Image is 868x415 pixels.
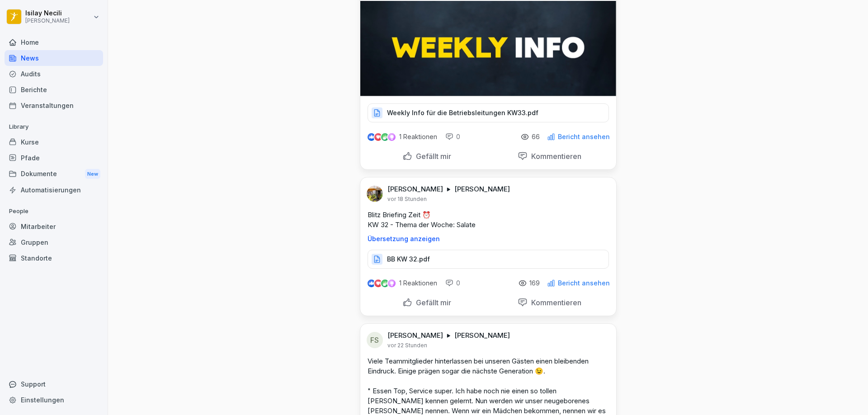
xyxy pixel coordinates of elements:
[387,255,430,264] p: BB KW 32.pdf
[387,331,443,340] p: [PERSON_NAME]
[5,82,103,98] a: Berichte
[368,111,609,120] a: Weekly Info für die Betriebsleitungen KW33.pdf
[387,108,538,117] p: Weekly Info für die Betriebsleitungen KW33.pdf
[25,18,70,24] p: [PERSON_NAME]
[387,342,427,349] p: vor 22 Stunden
[399,280,437,287] p: 1 Reaktionen
[5,150,103,166] a: Pfade
[5,66,103,82] a: Audits
[412,298,451,307] p: Gefällt mir
[368,235,609,242] p: Übersetzung anzeigen
[25,9,70,17] p: Isilay Necili
[5,182,103,198] a: Automatisierungen
[454,185,510,194] p: [PERSON_NAME]
[381,280,389,287] img: celebrate
[528,152,581,161] p: Kommentieren
[387,185,443,194] p: [PERSON_NAME]
[375,134,382,140] img: love
[412,152,451,161] p: Gefällt mir
[445,132,460,141] div: 0
[445,279,460,288] div: 0
[381,133,389,141] img: celebrate
[5,250,103,266] a: Standorte
[368,133,375,140] img: like
[5,50,103,66] a: News
[375,280,382,287] img: love
[558,280,610,287] p: Bericht ansehen
[5,234,103,250] a: Gruppen
[5,134,103,150] a: Kurse
[85,169,100,179] div: New
[558,133,610,140] p: Bericht ansehen
[5,120,103,134] p: Library
[368,257,609,266] a: BB KW 32.pdf
[5,204,103,219] p: People
[5,98,103,113] a: Veranstaltungen
[528,298,581,307] p: Kommentieren
[5,376,103,392] div: Support
[368,280,375,287] img: like
[5,166,103,182] div: Dokumente
[399,133,437,140] p: 1 Reaktionen
[368,210,609,230] p: Blitz Briefing Zeit ⏰ KW 32 - Thema der Woche: Salate
[5,34,103,50] a: Home
[529,280,540,287] p: 169
[388,133,396,141] img: inspiring
[5,392,103,408] a: Einstellungen
[5,166,103,182] a: DokumenteNew
[532,133,540,140] p: 66
[5,219,103,234] a: Mitarbeiter
[387,196,427,203] p: vor 18 Stunden
[360,1,616,96] img: z2e26xzkmd4p8ka1y8uokrzr.png
[388,279,396,287] img: inspiring
[454,331,510,340] p: [PERSON_NAME]
[367,186,383,202] img: ahtvx1qdgs31qf7oeejj87mb.png
[367,332,383,348] div: FS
